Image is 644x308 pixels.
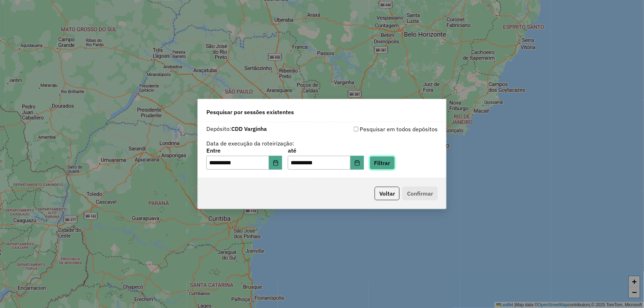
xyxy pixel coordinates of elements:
label: Entre [206,146,282,155]
span: Pesquisar por sessões existentes [206,108,294,116]
label: Data de execução da roteirização: [206,139,294,148]
button: Filtrar [370,156,395,170]
label: Depósito: [206,124,267,133]
strong: CDD Varginha [231,125,267,132]
button: Choose Date [269,156,283,170]
div: Pesquisar em todos depósitos [322,125,438,133]
label: até [288,146,364,155]
button: Choose Date [350,156,364,170]
button: Voltar [375,187,400,200]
